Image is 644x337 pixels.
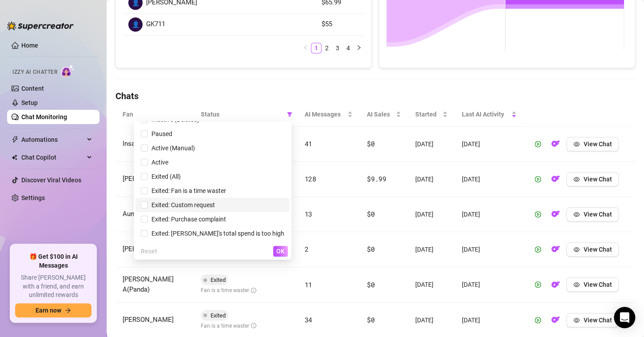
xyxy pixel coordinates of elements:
[333,43,342,53] a: 3
[300,43,311,53] button: left
[148,216,226,223] span: Exited: Purchase complaint
[287,112,292,117] span: filter
[322,43,332,53] li: 2
[12,154,17,160] img: Chat Copilot
[332,43,343,53] li: 3
[148,130,172,137] span: Paused
[123,316,174,324] span: [PERSON_NAME]
[573,317,580,323] span: eye
[7,21,74,30] img: logo-BBDzfeDw.svg
[305,245,309,253] span: 2
[535,281,541,288] span: play-circle
[367,139,374,148] span: $0
[21,132,84,147] span: Automations
[535,246,541,253] span: play-circle
[21,150,84,164] span: Chat Copilot
[408,197,455,232] td: [DATE]
[367,174,386,183] span: $9.99
[455,197,524,232] td: [DATE]
[15,273,91,300] span: Share [PERSON_NAME] with a friend, and earn unlimited rewards
[21,177,81,184] a: Discover Viral Videos
[566,172,619,186] button: View Chat
[305,209,312,218] span: 13
[566,313,619,327] button: View Chat
[21,85,44,92] a: Content
[549,137,563,151] button: OF
[354,43,364,53] li: Next Page
[551,209,560,218] img: OF
[12,68,57,76] span: Izzy AI Chatter
[21,42,38,49] a: Home
[551,245,560,253] img: OF
[549,318,563,325] a: OF
[415,109,441,119] span: Started
[303,45,308,50] span: left
[148,173,181,180] span: Exited (All)
[61,64,75,77] img: AI Chatter
[15,303,91,317] button: Earn nowarrow-right
[455,267,524,303] td: [DATE]
[367,209,374,218] span: $0
[115,102,194,127] th: Fan
[566,137,619,151] button: View Chat
[573,281,580,288] span: eye
[549,277,563,292] button: OF
[549,177,563,185] a: OF
[128,17,143,32] div: 👤
[573,176,580,182] span: eye
[305,174,316,183] span: 128
[211,277,226,283] span: Exited
[148,187,226,194] span: Exited: Fan is a time waster
[211,312,226,319] span: Exited
[566,207,619,221] button: View Chat
[201,109,283,119] span: Status
[273,246,288,257] button: OK
[343,43,354,53] li: 4
[573,211,580,217] span: eye
[549,283,563,290] a: OF
[123,245,174,253] span: [PERSON_NAME]
[583,281,612,288] span: View Chat
[305,315,312,324] span: 34
[455,232,524,267] td: [DATE]
[36,307,61,314] span: Earn now
[614,307,635,328] div: Open Intercom Messenger
[21,99,38,106] a: Setup
[123,275,174,294] span: [PERSON_NAME] A(Panda)
[408,162,455,197] td: [DATE]
[549,313,563,327] button: OF
[276,248,285,255] span: OK
[549,248,563,255] a: OF
[123,175,174,183] span: [PERSON_NAME]
[535,141,541,147] span: play-circle
[21,194,45,201] a: Settings
[65,307,71,313] span: arrow-right
[573,141,580,147] span: eye
[583,317,612,324] span: View Chat
[251,323,256,328] span: info-circle
[148,144,195,152] span: Active (Manual)
[305,280,312,289] span: 11
[408,102,455,127] th: Started
[123,140,167,148] span: InsaneDisaster
[408,127,455,162] td: [DATE]
[148,230,284,237] span: Exited: [PERSON_NAME]'s total spend is too high
[551,280,560,289] img: OF
[573,246,580,253] span: eye
[148,159,168,166] span: Active
[356,45,362,50] span: right
[535,317,541,323] span: play-circle
[251,288,256,293] span: info-circle
[535,211,541,217] span: play-circle
[321,19,359,30] article: $55
[12,136,19,143] span: thunderbolt
[455,162,524,197] td: [DATE]
[201,287,256,293] span: Fan is a time waster
[311,43,321,53] a: 1
[408,232,455,267] td: [DATE]
[354,43,364,53] button: right
[298,102,360,127] th: AI Messages
[367,245,374,253] span: $0
[583,246,612,253] span: View Chat
[535,176,541,182] span: play-circle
